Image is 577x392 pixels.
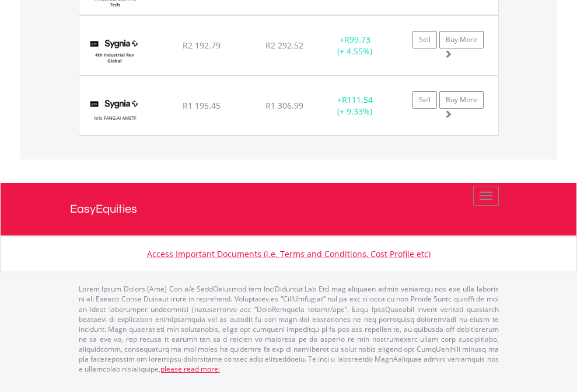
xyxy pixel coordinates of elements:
[439,91,484,109] a: Buy More
[183,40,221,51] span: R2 192.79
[85,91,144,132] img: TFSA.SYFANG.png
[439,31,484,48] a: Buy More
[412,91,437,109] a: Sell
[265,40,303,51] span: R2 292.52
[342,94,373,105] span: R111.54
[79,284,499,374] p: Lorem Ipsum Dolors (Ame) Con a/e SeddOeiusmod tem InciDiduntut Lab Etd mag aliquaen admin veniamq...
[85,30,144,72] img: TFSA.SYG4IR.png
[344,34,370,45] span: R99.73
[412,31,437,48] a: Sell
[265,100,303,111] span: R1 306.99
[319,34,391,57] div: + (+ 4.55%)
[147,248,431,259] a: Access Important Documents (i.e. Terms and Conditions, Cost Profile etc)
[183,100,221,111] span: R1 195.45
[160,364,220,374] a: please read more:
[70,183,508,235] a: EasyEquities
[319,94,391,117] div: + (+ 9.33%)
